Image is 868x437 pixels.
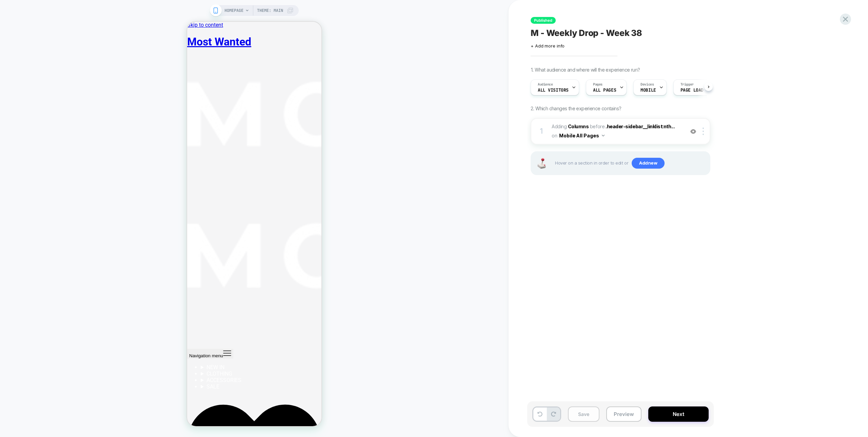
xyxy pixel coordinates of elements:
[531,43,565,49] span: + Add more info
[555,158,706,169] span: Hover on a section in order to edit or
[648,406,709,422] button: Next
[640,88,656,93] span: MOBILE
[531,106,621,111] span: 2. Which changes the experience contains?
[680,88,704,93] span: Page Load
[2,331,36,337] span: Navigation menu
[14,355,134,362] summary: ACCESSORIES
[593,88,616,93] span: ALL PAGES
[606,123,675,129] span: .header-sidebar__linklist:nth...
[535,158,548,169] img: Joystick
[640,82,654,87] span: Devices
[602,135,605,136] img: down arrow
[538,82,553,87] span: Audience
[531,17,556,24] span: Published
[14,362,134,368] summary: SALE
[224,5,243,16] span: HOMEPAGE
[606,406,642,422] button: Preview
[538,125,545,138] div: 1
[680,82,694,87] span: Trigger
[568,123,589,129] b: Columns
[568,406,599,422] button: Save
[257,5,283,16] span: Theme: MAIN
[559,131,605,140] button: Mobile All Pages
[703,128,704,135] img: close
[552,123,589,129] span: Adding
[690,129,696,134] img: crossed eye
[632,158,665,169] span: Add new
[590,123,605,129] span: BEFORE
[552,131,557,140] span: on
[531,28,642,38] span: M - Weekly Drop - Week 38
[593,82,603,87] span: Pages
[538,88,569,93] span: All Visitors
[14,342,134,349] summary: NEW IN
[531,67,640,73] span: 1. What audience and where will the experience run?
[14,349,134,355] summary: CLOTHING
